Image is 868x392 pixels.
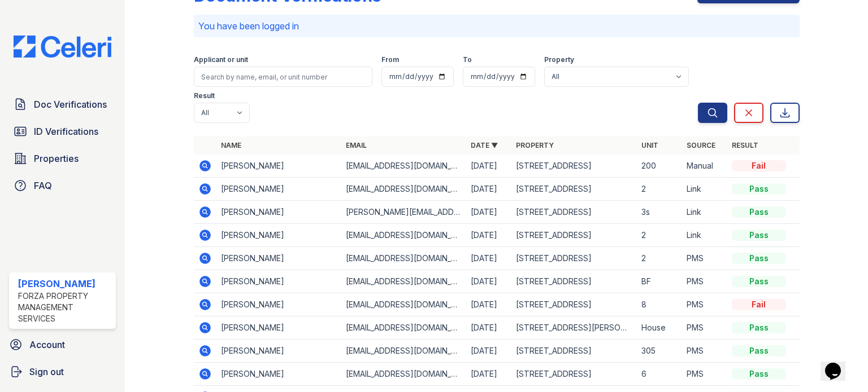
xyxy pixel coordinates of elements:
a: Result [732,141,758,149]
td: [STREET_ADDRESS][PERSON_NAME] [511,316,636,340]
td: [PERSON_NAME] [216,224,341,247]
td: 8 [637,293,682,316]
td: [PERSON_NAME] [216,201,341,224]
td: 2 [637,178,682,201]
td: [STREET_ADDRESS] [511,224,636,247]
td: [EMAIL_ADDRESS][DOMAIN_NAME] [341,247,466,270]
td: PMS [682,363,727,386]
td: [STREET_ADDRESS] [511,270,636,293]
td: [PERSON_NAME] [216,247,341,270]
label: Applicant or unit [194,55,248,64]
td: [DATE] [466,316,511,340]
td: BF [637,270,682,293]
td: [PERSON_NAME] [216,340,341,363]
a: Doc Verifications [9,93,116,116]
td: [STREET_ADDRESS] [511,178,636,201]
a: Properties [9,147,116,170]
td: [DATE] [466,224,511,247]
td: 6 [637,363,682,386]
td: 305 [637,340,682,363]
td: PMS [682,293,727,316]
span: Sign out [29,365,64,378]
td: [DATE] [466,363,511,386]
label: Property [544,55,574,64]
td: [DATE] [466,155,511,178]
td: [DATE] [466,201,511,224]
a: Account [5,333,120,356]
div: Pass [732,230,786,241]
td: [EMAIL_ADDRESS][DOMAIN_NAME] [341,340,466,363]
img: CE_Logo_Blue-a8612792a0a2168367f1c8372b55b34899dd931a85d93a1a3d3e32e68fde9ad4.png [5,36,120,58]
div: Pass [732,253,786,264]
label: Result [194,91,215,100]
td: [EMAIL_ADDRESS][DOMAIN_NAME] [341,270,466,293]
td: [STREET_ADDRESS] [511,155,636,178]
td: [EMAIL_ADDRESS][DOMAIN_NAME] [341,363,466,386]
td: [EMAIL_ADDRESS][DOMAIN_NAME] [341,155,466,178]
div: Pass [732,206,786,218]
td: [PERSON_NAME] [216,316,341,340]
td: [STREET_ADDRESS] [511,340,636,363]
a: Email [346,141,367,149]
td: Link [682,224,727,247]
td: [DATE] [466,340,511,363]
td: Link [682,201,727,224]
td: [STREET_ADDRESS] [511,247,636,270]
td: [DATE] [466,178,511,201]
td: [PERSON_NAME] [216,178,341,201]
td: PMS [682,247,727,270]
div: Pass [732,276,786,287]
td: 3s [637,201,682,224]
a: Sign out [5,360,120,383]
p: You have been logged in [198,19,795,33]
a: FAQ [9,174,116,197]
a: Source [687,141,715,149]
td: PMS [682,340,727,363]
span: ID Verifications [34,125,98,138]
div: Pass [732,183,786,195]
div: Pass [732,322,786,333]
a: ID Verifications [9,120,116,143]
td: 2 [637,224,682,247]
iframe: chat widget [821,347,857,381]
td: [DATE] [466,293,511,316]
div: Fail [732,299,786,310]
td: Manual [682,155,727,178]
span: Account [29,338,65,351]
td: PMS [682,316,727,340]
td: 200 [637,155,682,178]
td: [STREET_ADDRESS] [511,363,636,386]
td: [PERSON_NAME] [216,270,341,293]
td: [STREET_ADDRESS] [511,293,636,316]
div: Pass [732,368,786,380]
td: [PERSON_NAME] [216,363,341,386]
td: [EMAIL_ADDRESS][DOMAIN_NAME] [341,293,466,316]
td: Link [682,178,727,201]
span: Properties [34,152,79,165]
a: Unit [641,141,658,149]
td: [PERSON_NAME] [216,293,341,316]
td: [PERSON_NAME] [216,155,341,178]
div: [PERSON_NAME] [18,277,111,290]
td: PMS [682,270,727,293]
input: Search by name, email, or unit number [194,67,372,87]
td: [STREET_ADDRESS] [511,201,636,224]
div: Fail [732,160,786,171]
td: [EMAIL_ADDRESS][DOMAIN_NAME] [341,316,466,340]
span: Doc Verifications [34,98,107,111]
label: To [463,55,472,64]
td: [EMAIL_ADDRESS][DOMAIN_NAME] [341,224,466,247]
td: [DATE] [466,270,511,293]
span: FAQ [34,179,52,192]
a: Property [516,141,554,149]
div: Forza Property Management Services [18,290,111,324]
div: Pass [732,345,786,356]
td: [PERSON_NAME][EMAIL_ADDRESS][DOMAIN_NAME] [341,201,466,224]
a: Name [221,141,241,149]
td: House [637,316,682,340]
a: Date ▼ [471,141,498,149]
td: 2 [637,247,682,270]
label: From [381,55,399,64]
td: [EMAIL_ADDRESS][DOMAIN_NAME] [341,178,466,201]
